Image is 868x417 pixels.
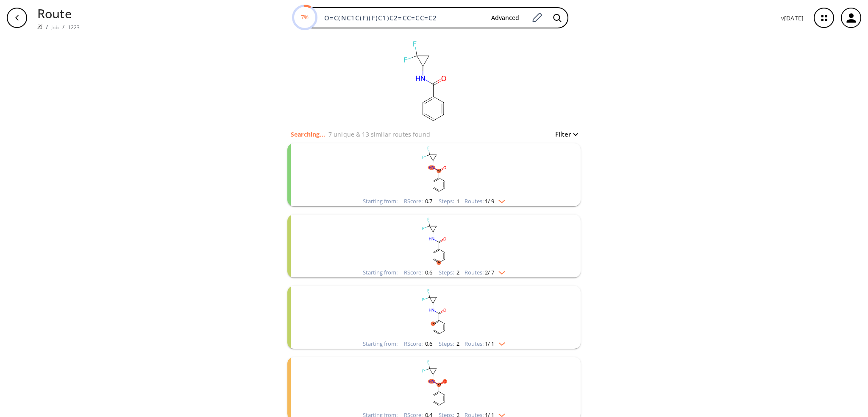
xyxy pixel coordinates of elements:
svg: O=C(NC1CC1(F)F)c1ccccc1 [324,286,544,339]
li: / [62,22,64,31]
img: Spaya logo [37,24,42,29]
text: 7% [301,13,309,21]
img: Down [494,196,505,203]
svg: O=C(NC1CC1(F)F)c1ccccc1 [324,215,544,268]
button: Advanced [484,10,526,26]
p: Searching... [291,130,325,139]
span: 2 / 7 [485,270,494,275]
a: 1223 [68,24,80,31]
span: 0.6 [424,269,432,276]
img: Down [494,410,505,417]
div: Starting from: [363,199,398,204]
div: Steps : [439,341,459,347]
p: Route [37,4,80,22]
div: RScore : [404,199,432,204]
span: 2 [455,269,459,276]
a: Job [51,24,58,31]
svg: O=C(NC1C(F)(F)C1)C2=CC=CC=C2 [340,36,509,129]
span: 1 / 1 [485,341,494,347]
img: Down [494,339,505,346]
div: Starting from: [363,270,398,275]
input: Enter SMILES [319,14,484,22]
div: Routes: [465,199,505,204]
div: RScore : [404,270,432,275]
div: Starting from: [363,341,398,347]
span: 0.6 [424,340,432,347]
img: Down [494,268,505,274]
div: Steps : [439,199,459,204]
li: / [46,22,48,31]
span: 1 [455,197,459,205]
p: 7 unique & 13 similar routes found [328,130,430,139]
span: 2 [455,340,459,347]
div: Routes: [465,341,505,347]
div: Steps : [439,270,459,275]
div: RScore : [404,341,432,347]
button: Filter [550,131,577,137]
svg: O=C(NC1CC1(F)F)c1ccccc1 [324,357,544,410]
p: v [DATE] [781,14,804,22]
svg: O=C(NC1CC1(F)F)c1ccccc1 [324,143,544,196]
div: Routes: [465,270,505,275]
span: 0.7 [424,197,432,205]
span: 1 / 9 [485,199,494,204]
